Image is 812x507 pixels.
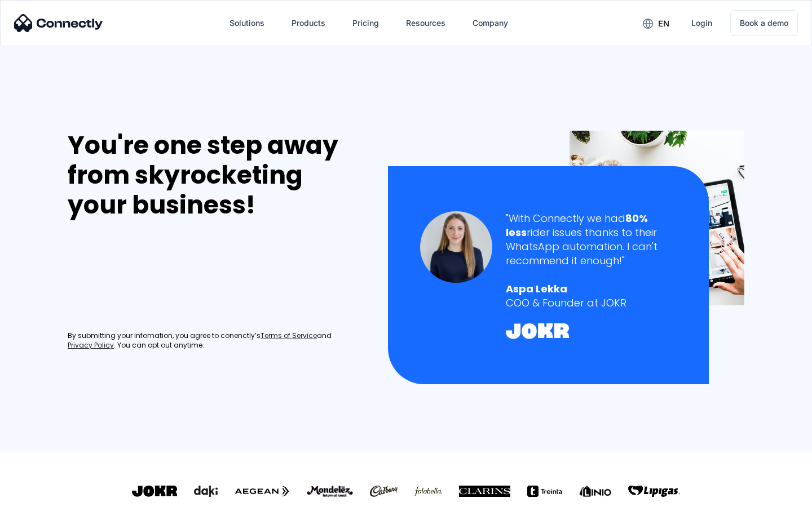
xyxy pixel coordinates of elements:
div: en [658,16,669,32]
ul: Language list [23,487,68,503]
strong: 80% less [506,211,648,239]
a: Pricing [343,10,388,37]
div: Login [691,15,712,31]
aside: Language selected: English [11,487,68,503]
div: Solutions [230,15,264,31]
iframe: Form 0 [68,233,237,318]
a: Login [682,10,721,37]
a: Privacy Policy [68,341,114,350]
a: Book a demo [730,10,798,36]
div: "With Connectly we had rider issues thanks to their WhatsApp automation. I can't recommend it eno... [506,211,677,268]
div: You're one step away from skyrocketing your business! [68,131,364,220]
div: Products [292,15,325,31]
div: By submitting your infomation, you agree to conenctly’s and . You can opt out anytime. [68,331,364,350]
div: Pricing [352,15,379,31]
div: Company [473,15,508,31]
div: Resources [406,15,445,31]
strong: Aspa Lekka [506,282,567,296]
a: Terms of Service [261,331,317,341]
div: COO & Founder at JOKR [506,296,677,310]
img: Connectly Logo [14,14,103,32]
